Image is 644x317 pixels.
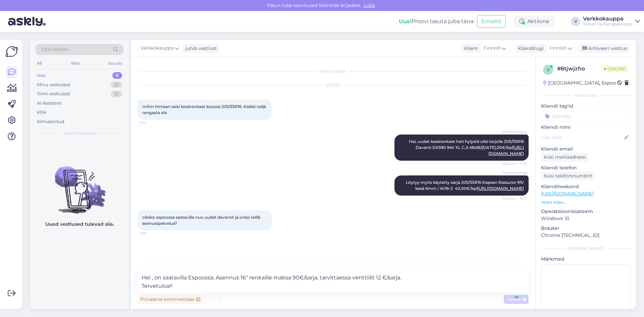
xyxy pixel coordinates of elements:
p: Chrome [TECHNICAL_ID] [541,232,631,239]
p: Kliendi nimi [541,124,631,131]
div: Tiimi vestlused [37,91,70,97]
div: [GEOGRAPHIC_DATA], Espoo [543,80,616,87]
div: Arhiveeritud [37,118,64,125]
div: [DATE] [138,82,529,88]
div: Minu vestlused [37,82,70,88]
a: [URL][DOMAIN_NAME] [541,191,594,197]
p: Uued vestlused tulevad siia. [45,221,114,228]
div: Vestlus algas [138,68,529,74]
div: Arhiveeri vestlus [578,44,630,53]
div: Klienditugi [515,45,544,52]
span: Luba [362,2,377,8]
input: Lisa nimi [541,134,623,141]
div: AI Assistent [37,100,62,107]
a: [URL][DOMAIN_NAME] [477,186,524,191]
div: Klient [462,45,478,52]
span: Otsi kliente [42,46,68,53]
span: Verkkokauppa [501,170,527,175]
button: Emailid [477,15,506,28]
div: Socials [107,59,123,68]
p: Kliendi telefon [541,164,631,171]
p: Brauser [541,225,631,232]
div: 32 [111,91,122,97]
a: VerkkokauppaTeinari Oy/Rengaskirppis [583,16,640,27]
span: Verkkokauppa [141,45,174,52]
div: [PERSON_NAME] [541,246,631,252]
div: # 6tjwjzho [557,65,601,73]
b: Uus! [399,18,412,24]
span: Nähtud ✓ 9:27 [501,196,527,201]
p: Klienditeekond [541,183,631,190]
span: mihin hintaan saisi kesärenkaat koossa 205/55R16. Kaikki neljä rengasta siis [142,104,267,115]
input: Lisa tag [541,111,631,121]
span: 9:14 [140,120,165,125]
span: olisiko espoossa saatavilla nuo uudet davantit ja onko teillä asenusspalvelua? [142,215,261,226]
span: Verkkokauppa [501,129,527,134]
div: Proovi tasuta juba täna: [399,17,474,25]
p: Windows 10 [541,215,631,222]
p: Vaata edasi ... [541,199,631,205]
div: Web [69,59,81,68]
p: Operatsioonisüsteem [541,208,631,215]
div: V [571,17,580,26]
span: 9:28 [140,231,165,236]
span: Finnish [549,45,567,52]
span: Löytyy myös käytetty sarja 205/55R16 Kapsen Rassurer 91V kesä 6mm / 4V16-2 40,00€/kpl [406,180,525,191]
div: Verkkokauppa [583,16,633,21]
div: Teinari Oy/Rengaskirppis [583,21,633,27]
p: Märkmed [541,256,631,263]
img: Askly Logo [5,45,18,58]
span: Nähtud ✓ 9:26 [501,161,527,166]
div: Aktiivne [514,15,555,28]
div: Kliendi info [541,93,631,99]
span: Hei, uudet kesärenkaat heti hylystä olisi tarjolla 205/55R16 Davanti DX390 94V XL C,A 68dB/[DATE]... [409,139,525,156]
div: 0 [112,72,122,79]
span: Online [601,65,629,72]
div: Küsi telefoninumbrit [541,171,595,180]
div: Uus [37,72,46,79]
div: 23 [111,82,122,88]
div: juhib vestlust [183,45,217,52]
p: Kliendi email [541,146,631,153]
img: No chats [30,154,129,215]
span: Uued vestlused [64,130,95,136]
div: Kõik [37,109,47,116]
div: All [36,59,43,68]
p: Kliendi tag'id [541,103,631,110]
div: Küsi meiliaadressi [541,153,589,162]
span: 6 [547,67,549,72]
span: Finnish [484,45,501,52]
